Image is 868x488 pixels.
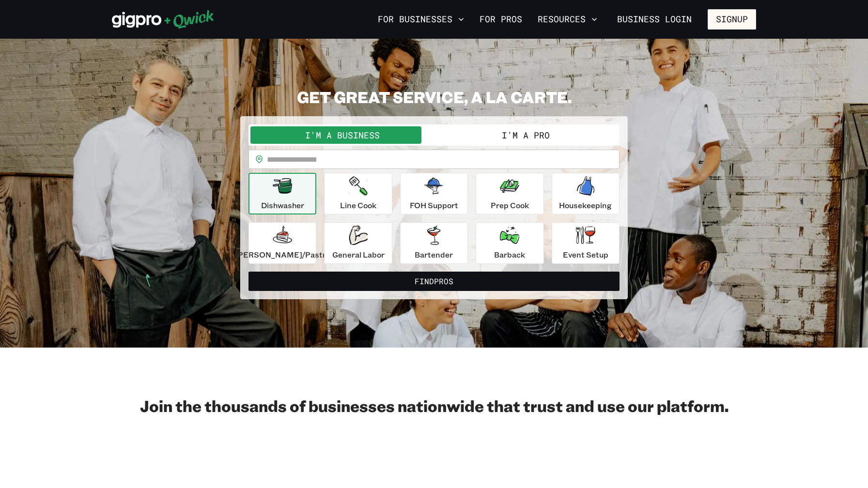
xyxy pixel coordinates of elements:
[708,9,756,30] button: Signup
[248,272,620,291] button: FindPros
[324,173,392,214] button: Line Cook
[332,249,385,260] p: General Labor
[476,222,543,264] button: Barback
[340,199,376,211] p: Line Cook
[609,9,700,30] a: Business Login
[400,222,468,264] button: Bartender
[534,11,601,28] button: Resources
[410,199,458,211] p: FOH Support
[261,199,304,211] p: Dishwasher
[400,173,468,214] button: FOH Support
[248,173,316,214] button: Dishwasher
[491,199,529,211] p: Prep Cook
[415,249,453,260] p: Bartender
[563,249,608,260] p: Event Setup
[240,87,628,107] h2: GET GREAT SERVICE, A LA CARTE.
[494,249,525,260] p: Barback
[552,173,620,214] button: Housekeeping
[552,222,620,264] button: Event Setup
[250,126,434,144] button: I'm a Business
[559,199,612,211] p: Housekeeping
[434,126,618,144] button: I'm a Pro
[235,249,330,260] p: [PERSON_NAME]/Pastry
[476,11,526,28] a: For Pros
[476,173,543,214] button: Prep Cook
[248,222,316,264] button: [PERSON_NAME]/Pastry
[324,222,392,264] button: General Labor
[374,11,468,28] button: For Businesses
[112,396,756,415] h2: Join the thousands of businesses nationwide that trust and use our platform.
